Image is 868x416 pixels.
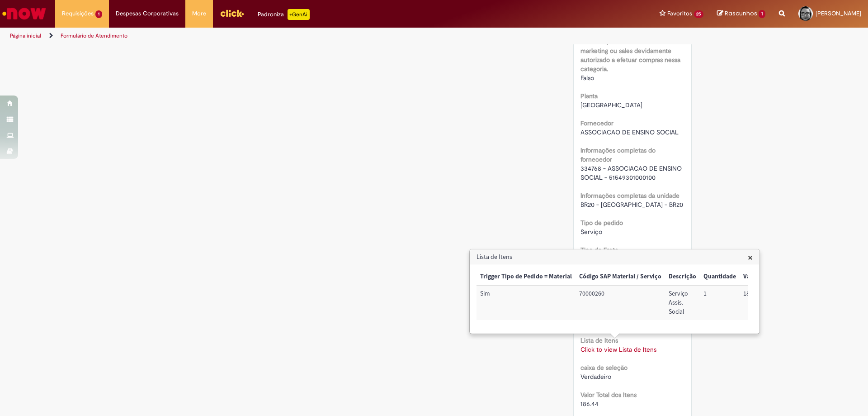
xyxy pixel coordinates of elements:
span: 25 [694,10,704,18]
th: Quantidade [700,268,740,285]
span: Favoritos [667,9,692,18]
span: 1 [95,10,102,18]
button: Close [748,253,753,262]
td: Descrição: Serviço Assis. Social [665,285,700,320]
b: Lista de Itens [580,336,618,344]
span: × [748,251,753,263]
b: Informações completas da unidade [580,191,679,200]
td: Código SAP Material / Serviço: 70000260 [576,285,665,320]
span: Verdadeiro [580,373,611,381]
b: Planta [580,92,598,100]
a: Click to view Lista de Itens [580,345,656,354]
span: Despesas Corporativas [116,9,179,18]
span: 1 [759,10,765,18]
a: Formulário de Atendimento [61,32,127,39]
a: Página inicial [10,32,41,39]
b: Fornecedor [580,119,613,127]
span: More [192,9,206,18]
div: Lista de Itens [469,249,760,334]
th: Trigger Tipo de Pedido = Material [476,268,576,285]
td: Valor Unitário: 186,44 [740,285,786,320]
b: Declaro que sou usuário de marketing ou sales devidamente autorizado a efetuar compras nessa cate... [580,38,680,73]
span: Rascunhos [725,9,757,18]
span: BR20 - [GEOGRAPHIC_DATA] - BR20 [580,201,683,209]
span: Requisições [62,9,94,18]
b: caixa de seleção [580,363,627,372]
span: [PERSON_NAME] [816,10,861,17]
span: ASSOCIACAO DE ENSINO SOCIAL [580,128,679,136]
span: Serviço [580,228,602,236]
b: Informações completas do fornecedor [580,146,656,163]
span: [GEOGRAPHIC_DATA] [580,101,642,109]
b: Valor Total dos Itens [580,391,637,399]
p: +GenAi [288,9,310,20]
th: Código SAP Material / Serviço [576,268,665,285]
b: Tipo de pedido [580,219,623,227]
img: ServiceNow [1,5,47,23]
a: Rascunhos [717,10,765,18]
b: Tipo de Frete [580,246,618,254]
th: Descrição [665,268,700,285]
div: Padroniza [258,9,310,20]
th: Valor Unitário [740,268,786,285]
ul: Trilhas de página [7,28,572,44]
span: 334768 - ASSOCIACAO DE ENSINO SOCIAL - 51549301000100 [580,164,684,182]
span: Falso [580,74,594,82]
h3: Lista de Itens [470,250,759,264]
img: click_logo_yellow_360x200.png [220,6,244,20]
td: Trigger Tipo de Pedido = Material: Sim [476,285,576,320]
span: 186.44 [580,400,599,408]
td: Quantidade: 1 [700,285,740,320]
